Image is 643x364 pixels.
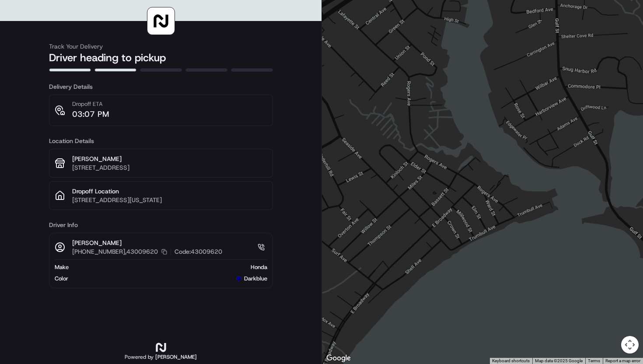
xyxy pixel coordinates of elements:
[324,353,353,364] img: Google
[49,51,273,65] h2: Driver heading to pickup
[155,353,197,360] span: [PERSON_NAME]
[72,196,267,204] p: [STREET_ADDRESS][US_STATE]
[72,187,267,196] p: Dropoff Location
[175,247,222,256] p: Code: 43009620
[55,263,69,271] span: Make
[49,42,273,51] h3: Track Your Delivery
[72,163,267,172] p: [STREET_ADDRESS]
[72,154,267,163] p: [PERSON_NAME]
[324,353,353,364] a: Open this area in Google Maps (opens a new window)
[72,108,109,120] p: 03:07 PM
[621,336,639,353] button: Map camera controls
[244,275,267,283] span: darkblue
[251,263,267,271] span: Honda
[605,358,640,363] a: Report a map error
[492,358,530,364] button: Keyboard shortcuts
[49,136,273,145] h3: Location Details
[588,358,600,363] a: Terms (opens in new tab)
[125,353,197,360] h2: Powered by
[72,238,222,247] p: [PERSON_NAME]
[535,358,583,363] span: Map data ©2025 Google
[72,100,109,108] p: Dropoff ETA
[72,247,158,256] p: [PHONE_NUMBER],43009620
[49,220,273,229] h3: Driver Info
[49,82,273,91] h3: Delivery Details
[55,275,68,283] span: Color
